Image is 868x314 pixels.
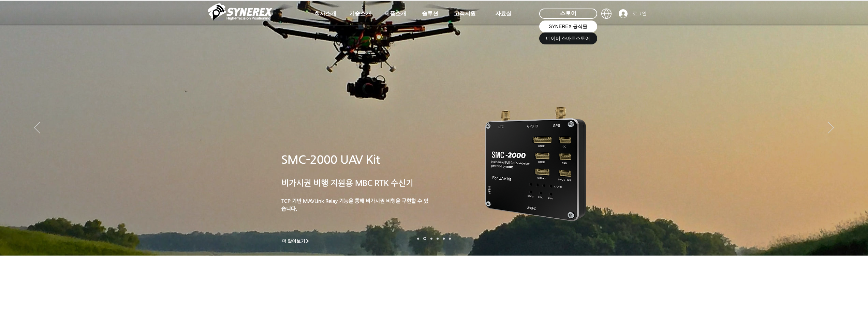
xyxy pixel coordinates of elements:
[308,7,342,21] a: 회사소개
[423,237,426,240] a: 드론 8 - SMC 2000
[454,10,476,17] span: 고객지원
[443,237,445,240] a: 로봇
[208,2,273,22] img: 씨너렉스_White_simbol_대지 1.png
[281,198,428,211] a: TCP 기반 MAVLink Relay 기능을 통해 비가시권 비행을 구현할 수 있습니다.
[282,238,306,244] span: 더 알아보기
[828,122,834,135] button: 다음
[539,32,597,44] a: 네이버 스마트스토어
[539,9,597,19] div: 스토어
[281,178,345,187] span: 비가시권 비행 지원
[343,7,377,21] a: 기술소개
[384,10,406,17] span: 제품소개
[449,237,451,240] a: 정밀농업
[345,178,413,187] span: 용 MBC RTK 수신기
[630,10,649,17] span: 로그인
[34,122,40,135] button: 이전
[415,237,453,240] nav: 슬라이드
[413,7,447,21] a: 솔루션
[281,178,413,187] a: 비가시권 비행 지원용 MBC RTK 수신기
[281,153,380,166] a: SMC-2000 UAV Kit
[549,23,587,30] span: SYNEREX 공식몰
[614,7,651,20] button: 로그인
[314,10,336,17] span: 회사소개
[495,10,512,17] span: 자료실
[790,285,868,314] iframe: Wix Chat
[378,7,412,21] a: 제품소개
[448,7,482,21] a: 고객지원
[430,237,432,240] a: 측량 IoT
[437,237,439,240] a: 자율주행
[539,21,597,32] a: SYNEREX 공식몰
[349,10,371,17] span: 기술소개
[279,237,313,245] a: 더 알아보기
[560,10,576,17] span: 스토어
[422,10,438,17] span: 솔루션
[485,107,586,221] img: smc-2000.png
[417,237,419,240] a: 로봇- SMC 2000
[546,35,590,42] span: 네이버 스마트스토어
[486,7,520,21] a: 자료실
